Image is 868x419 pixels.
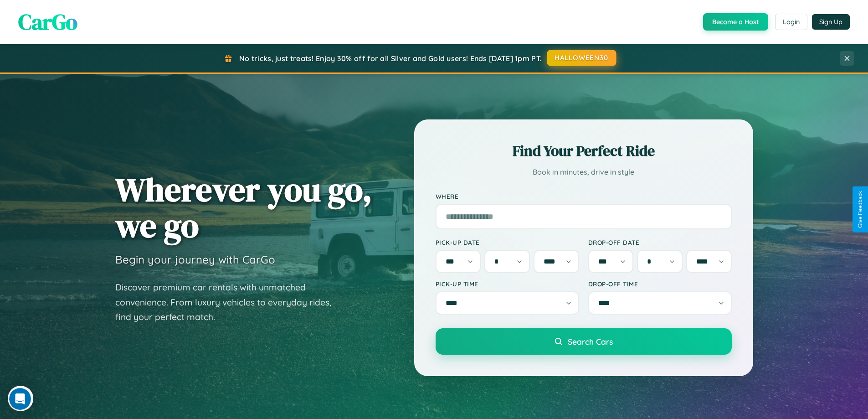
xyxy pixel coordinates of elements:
[812,14,850,30] button: Sign Up
[436,238,579,246] label: Pick-up Date
[436,141,732,161] h2: Find Your Perfect Ride
[775,14,807,30] button: Login
[588,238,732,246] label: Drop-off Date
[115,253,275,266] h3: Begin your journey with CarGo
[436,192,732,200] label: Where
[568,336,613,347] span: Search Cars
[436,328,732,355] button: Search Cars
[8,386,33,411] iframe: Intercom live chat discovery launcher
[857,191,863,228] div: Give Feedback
[703,13,768,31] button: Become a Host
[115,171,372,243] h1: Wherever you go, we go
[436,166,732,179] p: Book in minutes, drive in style
[18,7,77,37] span: CarGo
[436,280,579,288] label: Pick-up Time
[547,50,616,66] button: HALLOWEEN30
[4,4,169,29] div: Open Intercom Messenger
[588,280,732,288] label: Drop-off Time
[239,54,542,63] span: No tricks, just treats! Enjoy 30% off for all Silver and Gold users! Ends [DATE] 1pm PT.
[115,280,343,325] p: Discover premium car rentals with unmatched convenience. From luxury vehicles to everyday rides, ...
[9,388,31,410] iframe: Intercom live chat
